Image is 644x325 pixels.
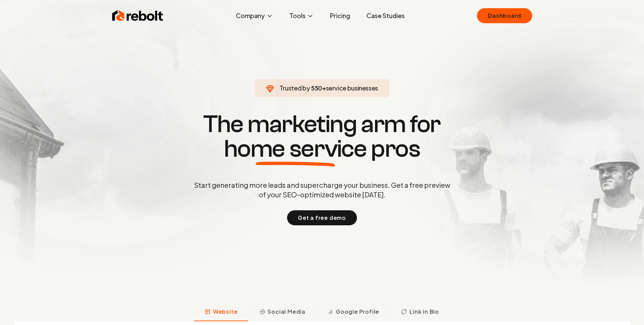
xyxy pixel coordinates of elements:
[194,303,249,321] button: Website
[311,83,322,93] span: 550
[326,84,378,92] span: service businesses
[361,9,410,23] a: Case Studies
[248,303,316,321] button: Social Media
[193,180,452,199] p: Start generating more leads and supercharge your business. Get a free preview of your SEO-optimiz...
[268,308,305,316] span: Social Media
[287,210,357,225] button: Get a free demo
[213,308,238,316] span: Website
[159,112,486,161] h1: The marketing arm for pros
[322,84,326,92] span: +
[325,9,356,23] a: Pricing
[280,84,310,92] span: Trusted by
[224,137,367,161] span: home service
[316,303,390,321] button: Google Profile
[390,303,450,321] button: Link in Bio
[112,9,163,23] img: Rebolt Logo
[284,9,319,23] button: Tools
[336,308,379,316] span: Google Profile
[409,308,439,316] span: Link in Bio
[477,8,532,23] a: Dashboard
[230,9,279,23] button: Company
